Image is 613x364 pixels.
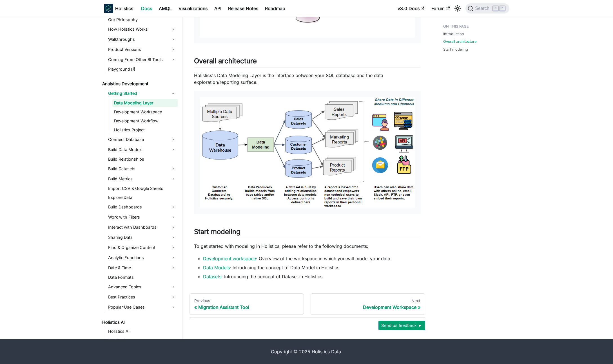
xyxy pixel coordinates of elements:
[106,263,178,272] a: Date & Time
[315,298,420,303] div: Next
[194,228,421,238] h2: Start modeling
[315,304,420,310] div: Development Workspace
[443,31,464,37] a: Introduction
[473,6,493,11] span: Search
[106,253,178,262] a: Analytic Functions
[190,293,304,315] a: PreviousMigration Assistant Tool
[106,155,178,163] a: Build Relationships
[493,6,498,11] kbd: ⌘
[500,6,505,11] kbd: K
[194,298,299,303] div: Previous
[443,39,476,44] a: Overall architecture
[106,273,178,281] a: Data Formats
[378,321,425,330] button: Send us feedback ►
[443,47,468,52] a: Start modeling
[262,4,289,13] a: Roadmap
[115,5,133,12] b: Holistics
[194,304,299,310] div: Migration Assistant Tool
[106,243,178,252] a: Find & Organize Content
[225,4,262,13] a: Release Notes
[106,194,178,201] a: Explore Data
[128,348,486,355] div: Copyright © 2025 Holistics Data.
[203,274,221,279] a: Datasets
[194,243,421,250] p: To get started with modeling in Holistics, please refer to the following documents:
[194,72,421,86] p: Holistics's Data Modeling Layer is the interface between your SQL database and the data explorati...
[203,265,230,270] a: Data Models
[106,89,178,98] a: Getting Started
[155,4,175,13] a: AMQL
[106,213,178,222] a: Work with Filters
[106,174,178,183] a: Build Metrics
[138,4,155,13] a: Docs
[106,16,178,24] a: Our Philosophy
[211,4,225,13] a: API
[106,45,178,54] a: Product Versions
[112,126,178,134] a: Holistics Project
[106,185,178,192] a: Import CSV & Google Sheets
[203,256,256,261] a: Development workspace
[194,57,421,68] h2: Overall architecture
[106,35,178,44] a: Walkthroughs
[203,264,421,271] li: : Introducing the concept of Data Model in Holistics
[104,4,133,13] a: HolisticsHolistics
[106,164,178,173] a: Build Datasets
[106,25,178,34] a: How Holistics Works
[190,293,425,315] nav: Docs pages
[106,327,178,335] a: Holistics AI
[112,108,178,116] a: Development Workspace
[203,273,421,280] li: : Introducing the concept of Dataset in Holistics
[394,4,428,13] a: v3.0 Docs
[175,4,211,13] a: Visualizations
[453,4,462,13] button: Switch between dark and light mode (currently light mode)
[465,3,509,14] button: Search (Command+K)
[106,336,178,344] a: Architecture
[106,223,178,232] a: Interact with Dashboards
[106,145,178,154] a: Build Data Models
[101,318,178,326] a: Holistics AI
[106,282,178,291] a: Advanced Topics
[200,97,415,208] img: Data Workflow
[311,293,425,315] a: NextDevelopment Workspace
[106,203,178,212] a: Build Dashboards
[106,55,178,64] a: Coming From Other BI Tools
[106,293,178,302] a: Best Practices
[203,255,421,262] li: : Overview of the workspace in which you will model your data
[101,80,178,88] a: Analytics Development
[104,4,113,13] img: Holistics
[112,117,178,125] a: Development Workflow
[428,4,453,13] a: Forum
[106,65,178,73] a: Playground
[381,322,422,329] span: Send us feedback ►
[106,135,178,144] a: Connect Database
[112,99,178,107] a: Data Modeling Layer
[106,233,178,242] a: Sharing Data
[106,303,178,312] a: Popular Use Cases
